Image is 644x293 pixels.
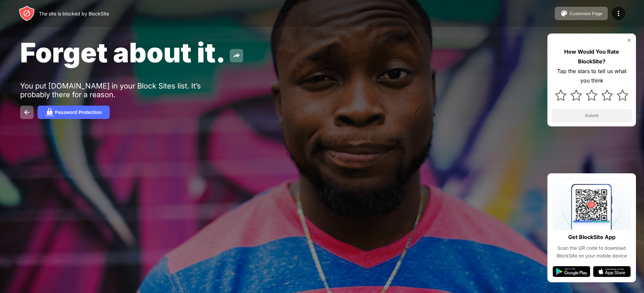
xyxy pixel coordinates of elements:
img: google-play.svg [553,266,590,277]
img: rate-us-close.svg [627,38,632,43]
div: Get BlockSite App [568,232,615,242]
img: app-store.svg [593,266,631,277]
div: The site is blocked by BlockSite [39,11,109,16]
img: star.svg [571,90,582,101]
div: Password Protection [55,110,102,115]
div: Customize Page [570,11,602,16]
img: menu-icon.svg [614,9,623,17]
img: star.svg [601,90,613,101]
div: Tap the stars to tell us what you think [551,66,632,86]
img: qrcode.svg [553,179,631,230]
img: password.svg [46,108,54,116]
img: back.svg [23,108,31,116]
button: Submit [551,109,632,122]
img: star.svg [555,90,567,101]
img: pallet.svg [560,9,568,17]
div: How Would You Rate BlockSite? [551,47,632,66]
img: share.svg [232,52,240,60]
span: Forget about it. [20,36,226,69]
button: Customize Page [555,7,608,20]
div: Scan the QR code to download BlockSite on your mobile device [553,244,631,259]
div: You put [DOMAIN_NAME] in your Block Sites list. It’s probably there for a reason. [20,81,227,99]
img: header-logo.svg [19,5,35,21]
img: star.svg [617,90,628,101]
button: Password Protection [38,106,110,119]
img: star.svg [586,90,597,101]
